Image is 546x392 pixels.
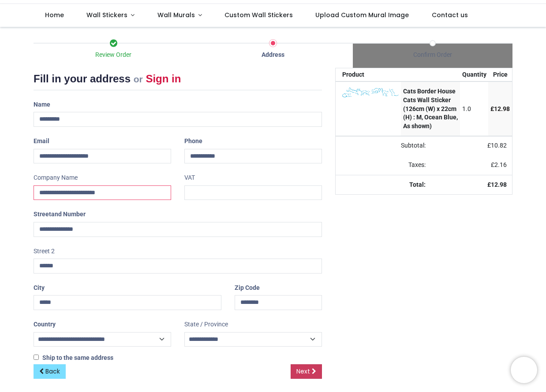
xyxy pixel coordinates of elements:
[34,317,56,332] label: Country
[491,161,507,168] span: £
[34,73,131,85] span: Fill in your address
[487,142,507,149] span: £
[34,134,49,149] label: Email
[45,11,64,19] span: Home
[494,105,510,112] span: 12.98
[193,51,353,59] div: Address
[353,51,512,59] div: Confirm Order
[296,367,310,376] span: Next
[146,73,181,85] a: Sign in
[336,155,431,175] td: Taxes:
[34,51,193,59] div: Review Order
[34,97,50,112] label: Name
[184,170,195,185] label: VAT
[34,354,113,362] label: Ship to the same address
[157,11,195,19] span: Wall Murals
[315,11,409,19] span: Upload Custom Mural Image
[494,161,507,168] span: 2.16
[134,74,143,84] small: or
[34,281,45,296] label: City
[490,105,510,112] span: £
[34,207,86,222] label: Street
[45,367,60,376] span: Back
[291,364,322,379] a: Next
[184,317,228,332] label: State / Province
[86,11,127,19] span: Wall Stickers
[336,68,401,81] th: Product
[511,357,537,383] iframe: Brevo live chat
[460,68,489,81] th: Quantity
[34,364,66,379] a: Back
[235,281,260,296] label: Zip Code
[403,88,458,129] strong: Cats Border House Cats Wall Sticker (126cm (W) x 22cm (H) : M, Ocean Blue, As shown)
[491,142,507,149] span: 10.82
[462,105,486,114] div: 1.0
[224,11,293,19] span: Custom Wall Stickers
[409,181,426,188] strong: Total:
[491,181,507,188] span: 12.98
[488,68,512,81] th: Price
[34,170,78,185] label: Company Name
[342,87,399,97] img: D9SnAtfzP7wPAAAAAElFTkSuQmCC
[336,136,431,155] td: Subtotal:
[51,211,86,218] span: and Number
[432,11,468,19] span: Contact us
[34,244,55,259] label: Street 2
[487,181,507,188] strong: £
[75,4,146,27] a: Wall Stickers
[184,134,202,149] label: Phone
[34,355,39,360] input: Ship to the same address
[146,4,213,27] a: Wall Murals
